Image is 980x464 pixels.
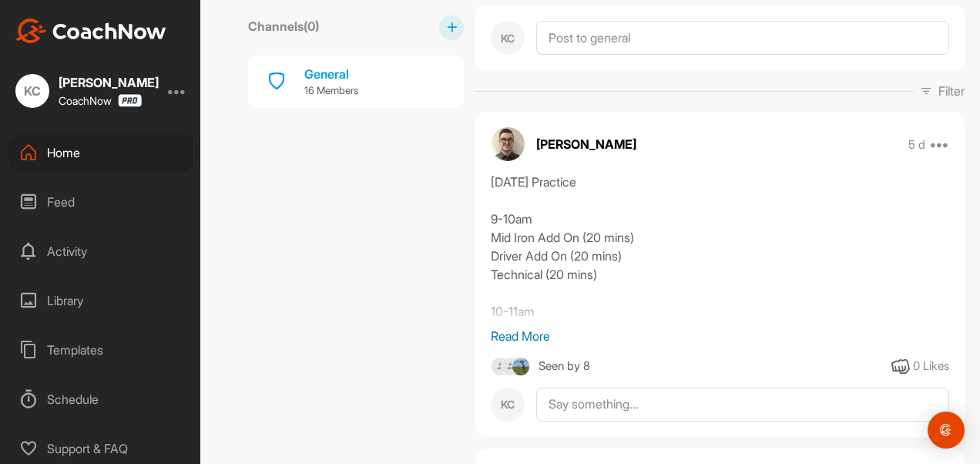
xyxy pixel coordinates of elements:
p: 5 d [908,137,925,153]
img: CoachNow Pro [118,94,142,107]
div: Activity [8,232,193,271]
label: Channels ( 0 ) [248,17,319,35]
div: Home [8,133,193,172]
div: [PERSON_NAME] [59,76,159,89]
div: [DATE] Practice 9-10am Mid Iron Add On (20 mins) Driver Add On (20 mins) Technical (20 mins) 10-1... [491,173,949,327]
div: Schedule [8,380,193,419]
p: [PERSON_NAME] [536,135,636,153]
div: KC [491,21,525,55]
div: CoachNow [59,94,142,107]
div: Feed [8,183,193,221]
img: square_default-ef6cabf814de5a2bf16c804365e32c732080f9872bdf737d349900a9daf73cf9.png [501,357,520,376]
div: Library [8,281,193,320]
div: KC [15,74,49,108]
div: 0 Likes [913,358,949,375]
div: Templates [8,331,193,369]
img: square_fc5abecf33cd26d42c491a11139656c6.jpg [512,357,531,376]
img: CoachNow [15,18,166,43]
p: Filter [938,82,965,100]
div: Seen by 8 [539,357,590,376]
p: Read More [491,327,949,345]
img: square_default-ef6cabf814de5a2bf16c804365e32c732080f9872bdf737d349900a9daf73cf9.png [491,357,510,376]
div: KC [491,388,525,422]
p: 16 Members [304,83,358,99]
div: Open Intercom Messenger [928,412,965,449]
div: General [304,65,358,83]
img: avatar [491,127,525,161]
